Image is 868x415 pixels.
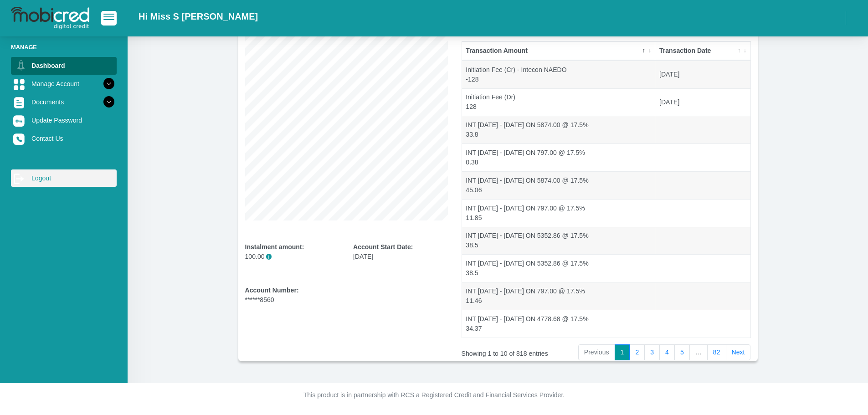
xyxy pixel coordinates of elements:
td: INT [DATE] - [DATE] ON 5352.86 @ 17.5% 38.5 [462,254,656,282]
a: Documents [11,93,117,111]
td: INT [DATE] - [DATE] ON 797.00 @ 17.5% 0.38 [462,143,656,171]
li: Manage [11,43,117,51]
a: 1 [615,344,630,361]
p: 100.00 [245,252,340,261]
a: Manage Account [11,75,117,92]
td: [DATE] [655,88,750,116]
a: 2 [629,344,645,361]
a: Update Password [11,112,117,129]
td: Initiation Fee (Cr) - Intecon NAEDO -128 [462,61,656,88]
a: Dashboard [11,57,117,74]
td: INT [DATE] - [DATE] ON 797.00 @ 17.5% 11.46 [462,282,656,310]
a: Contact Us [11,130,117,147]
th: Transaction Amount: activate to sort column descending [462,41,656,61]
td: INT [DATE] - [DATE] ON 797.00 @ 17.5% 11.85 [462,199,656,227]
td: INT [DATE] - [DATE] ON 5352.86 @ 17.5% 38.5 [462,227,656,255]
th: Transaction Date: activate to sort column ascending [655,41,750,61]
img: logo-mobicred.svg [11,7,89,30]
span: i [266,254,272,260]
b: Account Number: [245,287,299,294]
a: Logout [11,169,117,187]
td: INT [DATE] - [DATE] ON 5874.00 @ 17.5% 45.06 [462,171,656,199]
b: Account Start Date: [353,243,413,251]
a: 4 [659,344,675,361]
div: [DATE] [353,242,448,261]
td: Initiation Fee (Dr) 128 [462,88,656,116]
td: INT [DATE] - [DATE] ON 4778.68 @ 17.5% 34.37 [462,310,656,338]
td: INT [DATE] - [DATE] ON 5874.00 @ 17.5% 33.8 [462,116,656,143]
b: Instalment amount: [245,243,304,251]
a: 3 [644,344,660,361]
a: Next [726,344,751,361]
h2: Hi Miss S [PERSON_NAME] [139,11,258,22]
td: [DATE] [655,61,750,88]
a: 5 [674,344,690,361]
p: This product is in partnership with RCS a Registered Credit and Financial Services Provider. [181,390,687,400]
div: Showing 1 to 10 of 818 entries [462,343,574,359]
a: 82 [707,344,726,361]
